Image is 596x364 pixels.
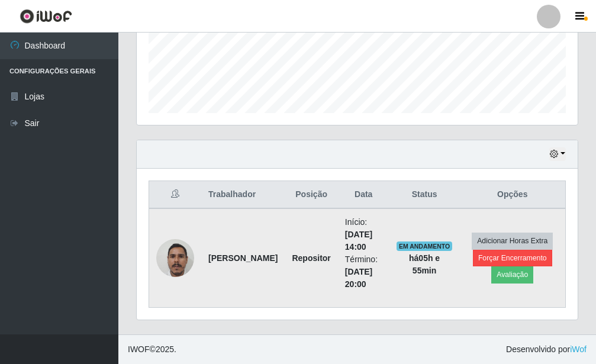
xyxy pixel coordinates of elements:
span: IWOF [128,344,150,354]
th: Data [338,181,389,209]
button: Adicionar Horas Extra [472,233,553,249]
img: CoreUI Logo [20,9,72,24]
th: Posição [285,181,337,209]
time: [DATE] 14:00 [345,230,372,252]
strong: [PERSON_NAME] [208,253,278,263]
strong: há 05 h e 55 min [409,253,440,275]
span: Desenvolvido por [506,343,587,356]
li: Início: [345,216,382,253]
span: EM ANDAMENTO [397,241,453,251]
li: Término: [345,253,382,291]
th: Status [389,181,460,209]
button: Forçar Encerramento [473,250,552,266]
th: Opções [460,181,566,209]
button: Avaliação [491,266,533,283]
img: 1754513784799.jpeg [156,233,194,283]
th: Trabalhador [201,181,285,209]
time: [DATE] 20:00 [345,267,372,289]
strong: Repositor [292,253,330,263]
a: iWof [570,344,587,354]
span: © 2025 . [128,343,176,356]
